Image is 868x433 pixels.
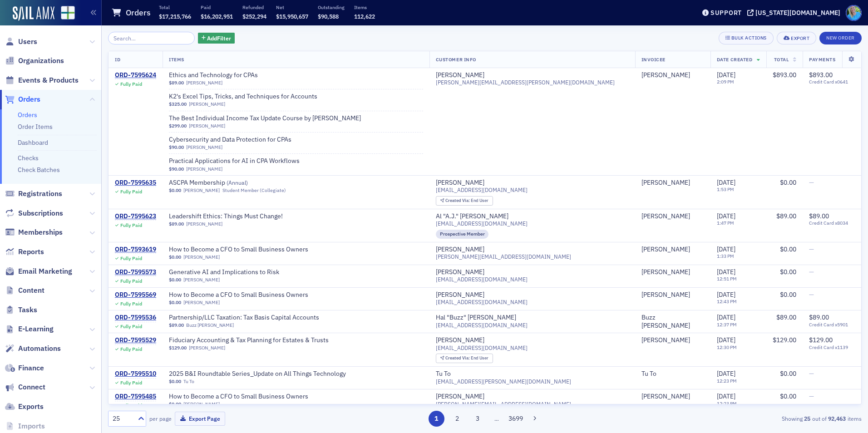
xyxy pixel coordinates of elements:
a: Checks [18,154,39,162]
a: [PERSON_NAME] [436,393,484,401]
span: [PERSON_NAME][EMAIL_ADDRESS][DOMAIN_NAME] [436,401,571,408]
span: $89.00 [776,313,796,321]
time: 12:30 PM [717,344,737,350]
span: Reports [18,247,44,257]
span: Meredith Harper [641,336,704,344]
time: 1:33 PM [717,253,734,259]
span: [EMAIL_ADDRESS][DOMAIN_NAME] [436,220,528,227]
a: Tu To [641,370,656,378]
a: [PERSON_NAME] [436,179,484,187]
a: How to Become a CFO to Small Business Owners [169,246,308,254]
div: [PERSON_NAME] [641,71,690,79]
a: [PERSON_NAME] [183,300,220,305]
a: Organizations [5,56,64,66]
div: [US_STATE][DOMAIN_NAME] [755,9,840,17]
time: 12:43 PM [717,298,737,305]
span: ASCPA Membership [169,179,283,187]
button: AddFilter [198,33,235,44]
a: 2025 B&I Roundtable Series_Update on All Things Technology [169,370,346,378]
span: — [809,245,814,253]
span: $129.00 [169,345,187,351]
span: Buzz Coons [641,314,704,330]
a: Imports [5,421,45,431]
a: ORD-7595536 [115,314,156,322]
div: Fully Paid [120,81,142,87]
span: [DATE] [717,212,735,220]
a: [PERSON_NAME] [183,254,220,260]
div: Buzz [PERSON_NAME] [641,314,704,330]
div: Fully Paid [120,346,142,352]
a: Orders [5,94,40,104]
span: Imports [18,421,45,431]
span: [EMAIL_ADDRESS][DOMAIN_NAME] [436,299,528,305]
span: $129.00 [773,336,796,344]
div: Bulk Actions [731,35,767,40]
span: Orders [18,94,40,104]
p: Refunded [242,4,266,10]
span: $0.00 [169,379,181,384]
span: $15,950,657 [276,13,308,20]
a: Leadershift Ethics: Things Must Change! [169,212,283,221]
span: $0.00 [169,277,181,283]
a: Registrations [5,189,62,199]
a: Connect [5,382,45,392]
span: Troy Reed [641,393,704,401]
span: $0.00 [780,245,796,253]
span: Olivia Craft [641,179,704,187]
span: — [809,392,814,400]
span: [DATE] [717,178,735,187]
span: Finance [18,363,44,373]
time: 12:37 PM [717,321,737,328]
span: Content [18,285,44,295]
a: Users [5,37,37,47]
span: $0.00 [169,401,181,407]
span: Rick Gardner [641,268,704,276]
span: [EMAIL_ADDRESS][DOMAIN_NAME] [436,344,528,351]
div: [PERSON_NAME] [436,336,484,344]
span: $129.00 [809,336,833,344]
a: [PERSON_NAME] [641,268,690,276]
div: [PERSON_NAME] [436,291,484,299]
button: 2 [449,411,465,427]
a: Content [5,285,44,295]
span: — [809,268,814,276]
span: [EMAIL_ADDRESS][PERSON_NAME][DOMAIN_NAME] [436,378,571,385]
span: $89.00 [809,212,829,220]
button: 3699 [508,411,524,427]
span: Generative AI and Implications to Risk [169,268,283,276]
div: Export [791,36,809,41]
div: ORD-7595623 [115,212,156,221]
a: Practical Applications for AI in CPA Workflows [169,157,300,165]
span: Events & Products [18,75,79,85]
div: ORD-7593619 [115,246,156,254]
span: [DATE] [717,392,735,400]
div: [PERSON_NAME] [641,336,690,344]
span: [PERSON_NAME][EMAIL_ADDRESS][DOMAIN_NAME] [436,253,571,260]
a: Check Batches [18,166,60,174]
button: Export [777,32,816,44]
button: 1 [429,411,444,427]
strong: 92,463 [827,414,848,423]
div: Fully Paid [120,222,142,228]
a: [PERSON_NAME] [436,71,484,79]
span: $299.00 [169,123,187,129]
div: ORD-7595624 [115,71,156,79]
span: Organizations [18,56,64,66]
span: $16,202,951 [201,13,233,20]
a: The Best Individual Income Tax Update Course by [PERSON_NAME] [169,114,361,123]
span: — [809,178,814,187]
div: Created Via: End User [436,354,493,363]
span: Email Marketing [18,266,72,276]
span: A.J. Reese [641,212,704,221]
a: ORD-7595485 [115,393,156,401]
a: ORD-7595529 [115,336,156,344]
a: Tu To [436,370,451,378]
span: — [809,369,814,378]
